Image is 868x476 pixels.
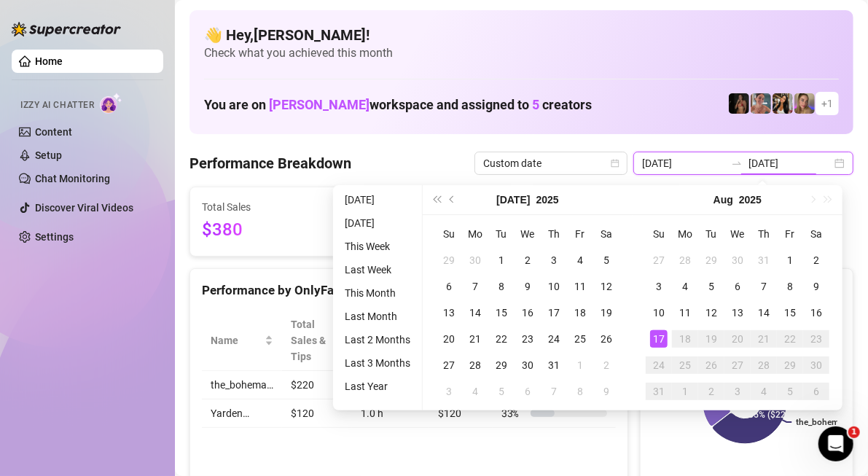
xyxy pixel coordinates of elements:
td: 2025-07-13 [436,300,462,326]
div: 23 [808,330,825,348]
div: 18 [676,330,694,348]
span: [PERSON_NAME] [269,97,370,112]
td: 2025-07-03 [541,247,567,273]
td: 2025-07-19 [593,300,619,326]
td: 2025-07-30 [515,352,541,378]
th: We [724,221,751,247]
img: AI Chatter [100,93,122,114]
img: logo-BBDzfeDw.svg [12,22,121,36]
div: 5 [781,383,799,400]
div: 27 [440,356,458,374]
th: Fr [777,221,803,247]
div: 30 [808,356,825,374]
div: 28 [466,356,484,374]
div: 2 [519,251,536,269]
td: 2025-08-28 [751,352,777,378]
div: 9 [808,278,825,295]
td: 1.0 h [352,399,429,428]
td: Yarden… [202,399,282,428]
td: 2025-07-02 [515,247,541,273]
div: 4 [755,383,773,400]
td: 2025-08-03 [436,378,462,405]
div: 11 [571,278,589,295]
td: 2025-07-16 [515,300,541,326]
td: 2025-07-18 [567,300,593,326]
div: 9 [519,278,536,295]
a: Content [35,126,72,138]
div: 7 [545,383,563,400]
th: Tu [488,221,515,247]
td: 2025-09-02 [698,378,724,405]
div: 4 [466,383,484,400]
div: 24 [545,330,563,348]
div: 31 [650,383,668,400]
div: 30 [466,251,484,269]
div: 21 [466,330,484,348]
span: to [731,157,743,169]
div: 30 [729,251,746,269]
th: Total Sales & Tips [282,311,352,371]
div: 26 [703,356,720,374]
td: 2025-07-15 [488,300,515,326]
img: Cherry [794,93,815,114]
th: Sa [803,221,829,247]
div: 11 [676,304,694,321]
td: 2025-08-10 [646,300,672,326]
td: 2025-08-30 [803,352,829,378]
input: End date [748,155,832,171]
td: 2025-07-09 [515,273,541,300]
td: 2025-08-12 [698,300,724,326]
td: 2025-08-09 [593,378,619,405]
span: $380 [202,216,335,244]
span: 1 [848,426,860,438]
th: Su [436,221,462,247]
div: 6 [519,383,536,400]
td: 2025-08-02 [803,247,829,273]
td: 2025-07-28 [672,247,698,273]
td: 2025-08-20 [724,326,751,352]
div: 13 [440,304,458,321]
img: AdelDahan [773,93,793,114]
div: 7 [755,278,773,295]
td: 2025-09-05 [777,378,803,405]
div: 17 [650,330,668,348]
div: 8 [571,383,589,400]
td: $120 [282,399,352,428]
div: 23 [519,330,536,348]
button: Choose a month [496,185,530,214]
td: 2025-07-29 [488,352,515,378]
td: 2025-07-27 [436,352,462,378]
span: calendar [611,159,619,168]
td: 2025-08-19 [698,326,724,352]
td: 2025-08-31 [646,378,672,405]
td: 2025-06-30 [462,247,488,273]
div: 8 [493,278,510,295]
td: 2025-06-29 [436,247,462,273]
li: This Month [339,284,416,302]
th: Mo [672,221,698,247]
div: 29 [703,251,720,269]
img: the_bohema [729,93,749,114]
td: 2025-09-03 [724,378,751,405]
div: 1 [781,251,799,269]
td: 2025-09-01 [672,378,698,405]
div: 2 [598,356,615,374]
div: 26 [598,330,615,348]
div: 6 [808,383,825,400]
td: 2025-07-20 [436,326,462,352]
td: 2025-08-24 [646,352,672,378]
td: 2025-08-04 [672,273,698,300]
td: the_bohema… [202,371,282,399]
span: swap-right [731,157,743,169]
input: Start date [642,155,725,171]
th: Th [751,221,777,247]
h4: Performance Breakdown [189,153,351,173]
td: 2025-07-27 [646,247,672,273]
a: Discover Viral Videos [35,202,133,214]
td: 2025-07-28 [462,352,488,378]
div: 19 [703,330,720,348]
li: Last 3 Months [339,354,416,372]
div: 1 [493,251,510,269]
li: Last Month [339,308,416,325]
td: 2025-08-29 [777,352,803,378]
